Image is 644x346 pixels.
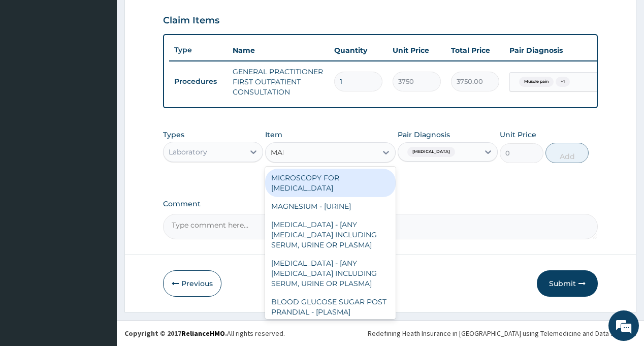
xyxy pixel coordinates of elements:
th: Unit Price [388,40,446,60]
th: Type [169,41,228,59]
footer: All rights reserved. [117,320,644,346]
span: Muscle pain [519,77,554,87]
label: Comment [163,200,597,208]
th: Pair Diagnosis [504,40,616,60]
label: Pair Diagnosis [398,130,450,140]
a: RelianceHMO [181,329,225,338]
div: MICROSCOPY FOR [MEDICAL_DATA] [265,169,396,197]
div: [MEDICAL_DATA] - [ANY [MEDICAL_DATA] INCLUDING SERUM, URINE OR PLASMA] [265,215,396,254]
span: [MEDICAL_DATA] [407,147,455,157]
label: Item [265,130,282,140]
h3: Claim Items [163,15,219,26]
div: Redefining Heath Insurance in [GEOGRAPHIC_DATA] using Telemedicine and Data Science! [368,328,636,338]
button: Previous [163,270,221,297]
div: BLOOD GLUCOSE SUGAR POST PRANDIAL - [PLASMA] [265,293,396,321]
label: Unit Price [500,130,536,140]
button: Submit [537,270,598,297]
td: GENERAL PRACTITIONER FIRST OUTPATIENT CONSULTATION [228,61,329,102]
span: + 1 [556,77,570,87]
div: Minimize live chat window [167,5,191,29]
textarea: Type your message and hit 'Enter' [5,235,194,270]
th: Name [228,40,329,60]
div: Laboratory [169,147,207,157]
td: Procedures [169,72,228,91]
th: Quantity [329,40,388,60]
label: Types [163,131,184,139]
th: Total Price [446,40,504,60]
button: Add [545,143,589,163]
span: We're online! [59,107,140,209]
img: d_794563401_company_1708531726252_794563401 [19,51,41,76]
div: MAGNESIUM - [URINE] [265,197,396,215]
div: [MEDICAL_DATA] - [ANY [MEDICAL_DATA] INCLUDING SERUM, URINE OR PLASMA] [265,254,396,293]
strong: Copyright © 2017 . [124,329,227,338]
div: Chat with us now [53,57,171,70]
